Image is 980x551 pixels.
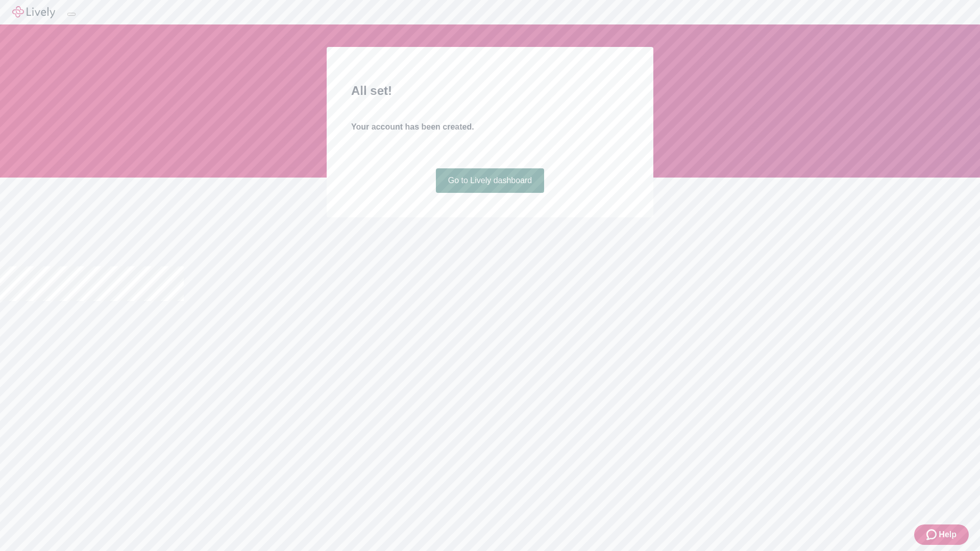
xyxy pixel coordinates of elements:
[436,168,545,193] a: Go to Lively dashboard
[351,121,629,133] h4: Your account has been created.
[12,6,55,18] img: Lively
[351,82,629,100] h2: All set!
[914,524,969,545] button: Zendesk support iconHelp
[67,13,76,16] button: Log out
[939,529,957,541] span: Help
[926,529,939,541] svg: Zendesk support icon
